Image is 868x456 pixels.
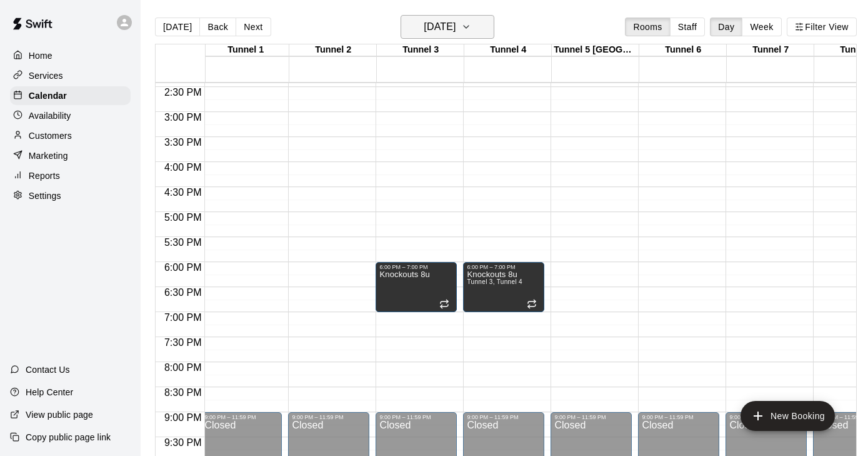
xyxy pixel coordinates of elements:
[161,312,205,323] span: 7:00 PM
[10,106,131,125] a: Availability
[29,170,60,182] p: Reports
[741,401,835,431] button: add
[10,66,131,85] a: Services
[161,212,205,223] span: 5:00 PM
[29,89,67,102] p: Calendar
[625,18,670,36] button: Rooms
[554,414,628,420] div: 9:00 PM – 11:59 PM
[424,18,456,36] h6: [DATE]
[10,46,131,65] a: Home
[29,129,72,142] p: Customers
[552,44,639,56] div: Tunnel 5 [GEOGRAPHIC_DATA]
[161,87,205,98] span: 2:30 PM
[467,414,541,420] div: 9:00 PM – 11:59 PM
[10,166,131,185] a: Reports
[401,15,494,39] button: [DATE]
[161,137,205,148] span: 3:30 PM
[204,414,278,420] div: 9:00 PM – 11:59 PM
[463,262,544,312] div: 6:00 PM – 7:00 PM: Knockouts 8u
[527,299,537,309] span: Recurring event
[161,162,205,173] span: 4:00 PM
[10,146,131,165] a: Marketing
[29,190,61,202] p: Settings
[467,278,522,285] span: Tunnel 3, Tunnel 4
[292,414,366,420] div: 9:00 PM – 11:59 PM
[29,109,71,122] p: Availability
[29,69,63,82] p: Services
[639,44,727,56] div: Tunnel 6
[10,126,131,145] a: Customers
[379,414,453,420] div: 9:00 PM – 11:59 PM
[29,149,68,162] p: Marketing
[670,18,706,36] button: Staff
[161,412,205,423] span: 9:00 PM
[787,18,857,36] button: Filter View
[439,299,449,309] span: Recurring event
[376,262,457,312] div: 6:00 PM – 7:00 PM: Knockouts 8u
[727,44,814,56] div: Tunnel 7
[29,49,52,62] p: Home
[161,362,205,373] span: 8:00 PM
[161,112,205,123] span: 3:00 PM
[464,44,552,56] div: Tunnel 4
[729,414,803,420] div: 9:00 PM – 11:59 PM
[161,187,205,198] span: 4:30 PM
[10,186,131,205] a: Settings
[642,414,716,420] div: 9:00 PM – 11:59 PM
[199,18,236,36] button: Back
[710,18,742,36] button: Day
[155,18,200,36] button: [DATE]
[161,237,205,248] span: 5:30 PM
[202,44,289,56] div: Tunnel 1
[161,437,205,448] span: 9:30 PM
[377,44,464,56] div: Tunnel 3
[161,287,205,298] span: 6:30 PM
[161,387,205,398] span: 8:30 PM
[161,337,205,348] span: 7:30 PM
[26,386,73,398] p: Help Center
[236,18,271,36] button: Next
[10,86,131,105] a: Calendar
[26,408,93,421] p: View public page
[467,264,541,270] div: 6:00 PM – 7:00 PM
[742,18,781,36] button: Week
[26,431,111,443] p: Copy public page link
[161,262,205,273] span: 6:00 PM
[289,44,377,56] div: Tunnel 2
[26,363,70,376] p: Contact Us
[379,264,453,270] div: 6:00 PM – 7:00 PM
